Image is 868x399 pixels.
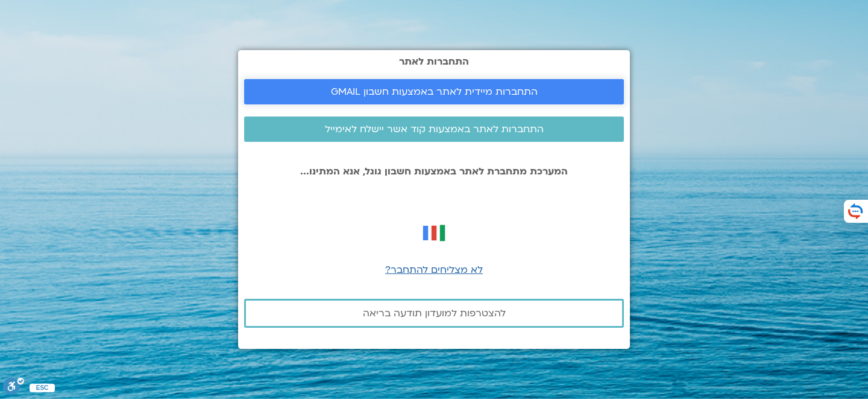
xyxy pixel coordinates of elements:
a: להצטרפות למועדון תודעה בריאה [244,299,624,328]
a: התחברות לאתר באמצעות קוד אשר יישלח לאימייל [244,117,624,142]
span: התחברות מיידית לאתר באמצעות חשבון GMAIL [331,86,538,97]
span: התחברות לאתר באמצעות קוד אשר יישלח לאימייל [325,124,544,135]
a: התחברות מיידית לאתר באמצעות חשבון GMAIL [244,79,624,104]
span: להצטרפות למועדון תודעה בריאה [363,308,506,319]
p: המערכת מתחברת לאתר באמצעות חשבון גוגל, אנא המתינו... [244,166,624,177]
h2: התחברות לאתר [244,56,624,67]
a: לא מצליחים להתחבר? [385,263,483,276]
